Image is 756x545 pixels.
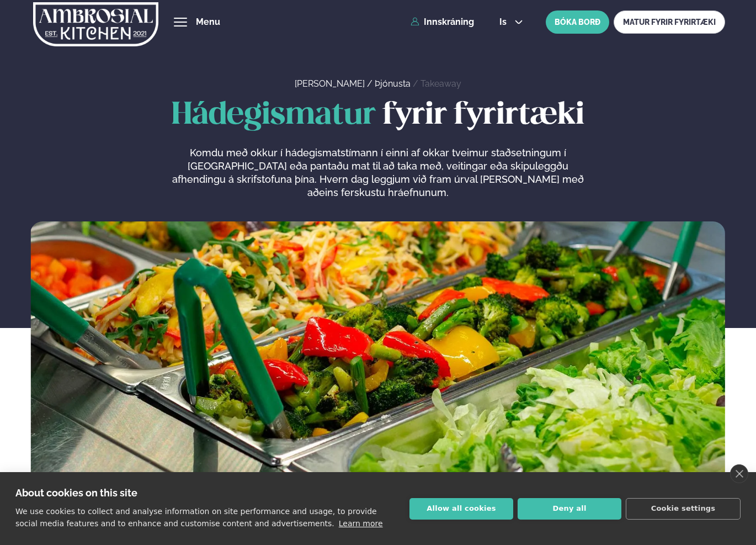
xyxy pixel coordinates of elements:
[730,464,748,483] a: close
[174,15,187,29] button: hamburger
[409,498,513,520] button: Allow all cookies
[295,78,365,89] a: [PERSON_NAME]
[499,18,510,27] span: is
[518,498,621,520] button: Deny all
[339,519,383,528] a: Learn more
[614,10,725,34] a: MATUR FYRIR FYRIRTÆKI
[367,78,375,89] span: /
[420,78,461,89] a: Takeaway
[172,101,376,130] span: Hádegismatur
[30,99,725,133] h1: fyrir fyrirtæki
[33,2,158,47] img: logo
[491,18,532,27] button: is
[15,487,137,499] strong: About cookies on this site
[546,10,609,34] button: BÓKA BORÐ
[411,17,474,27] a: Innskráning
[15,507,377,528] p: We use cookies to collect and analyse information on site performance and usage, to provide socia...
[375,78,411,89] a: Þjónusta
[169,146,587,199] p: Komdu með okkur í hádegismatstímann í einni af okkar tveimur staðsetningum í [GEOGRAPHIC_DATA] eð...
[626,498,741,520] button: Cookie settings
[30,221,725,486] img: image alt
[413,78,420,89] span: /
